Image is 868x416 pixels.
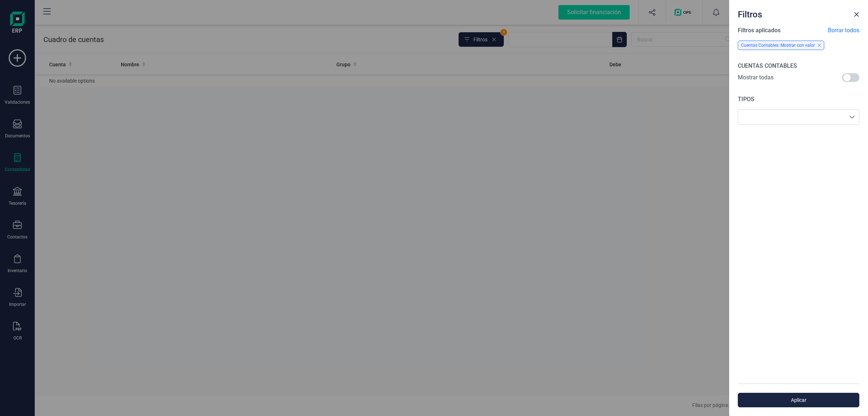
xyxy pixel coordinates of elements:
span: Cuentas Contables: Mostrar con valor [741,43,815,48]
button: Aplicar [738,393,859,407]
button: Close [851,9,862,20]
span: CUENTAS CONTABLES [738,62,797,69]
span: Aplicar [746,396,851,404]
span: Filtros aplicados [738,26,780,35]
span: TIPOS [738,96,754,103]
span: Mostrar todas [738,73,774,83]
span: Borrar todos [828,26,859,35]
div: Filtros [735,6,851,20]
